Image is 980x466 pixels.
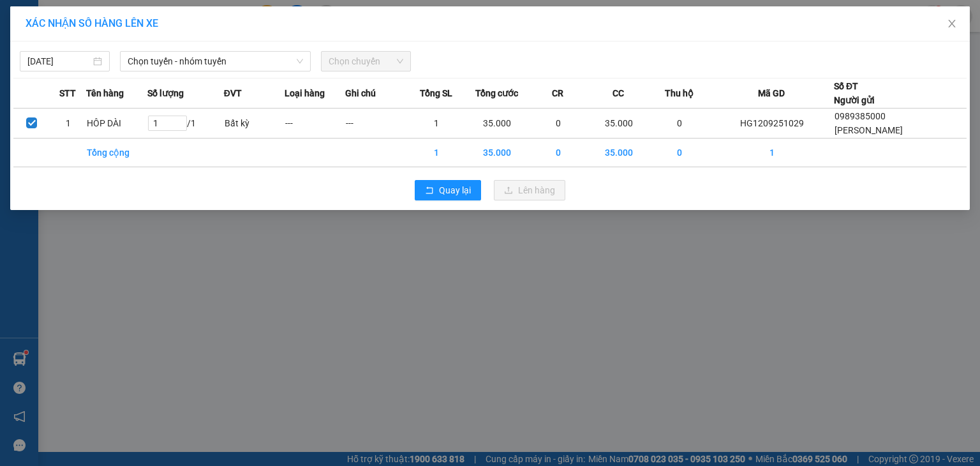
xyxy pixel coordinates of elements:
span: Chọn tuyến - nhóm tuyến [128,52,303,71]
td: --- [285,109,345,139]
td: 1 [710,139,834,167]
span: XÁC NHẬN SỐ HÀNG LÊN XE [26,17,158,29]
span: Quay lại [439,183,471,197]
td: 0 [528,139,588,167]
td: 0 [649,139,709,167]
span: Số lượng [147,86,184,100]
span: CR [552,86,563,100]
td: 1 [406,109,466,139]
td: Tổng cộng [86,139,147,167]
td: Bất kỳ [224,109,285,139]
td: 35.000 [588,139,649,167]
span: Tổng cước [475,86,518,100]
button: uploadLên hàng [494,180,565,200]
td: HÔP DÀI [86,109,147,139]
button: rollbackQuay lại [415,180,481,200]
td: 1 [406,139,466,167]
span: rollback [425,186,434,196]
span: Thu hộ [665,86,694,100]
span: Ghi chú [345,86,376,100]
span: Loại hàng [285,86,325,100]
span: [PERSON_NAME] [835,125,903,135]
span: Mã GD [758,86,785,100]
input: 12/09/2025 [27,54,91,68]
td: / 1 [147,109,224,139]
div: Số ĐT Người gửi [834,79,875,107]
button: Close [934,6,970,42]
span: Chọn chuyến [329,52,403,71]
span: CC [612,86,624,100]
td: 35.000 [467,139,528,167]
span: Tổng SL [420,86,452,100]
span: STT [59,86,76,100]
span: 0989385000 [835,111,886,121]
td: 1 [50,109,86,139]
td: 35.000 [588,109,649,139]
td: 35.000 [467,109,528,139]
td: --- [345,109,406,139]
span: close [947,19,957,29]
span: ĐVT [224,86,242,100]
span: down [296,57,304,65]
td: 0 [649,109,709,139]
span: Tên hàng [86,86,124,100]
td: 0 [528,109,588,139]
td: HG1209251029 [710,109,834,139]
